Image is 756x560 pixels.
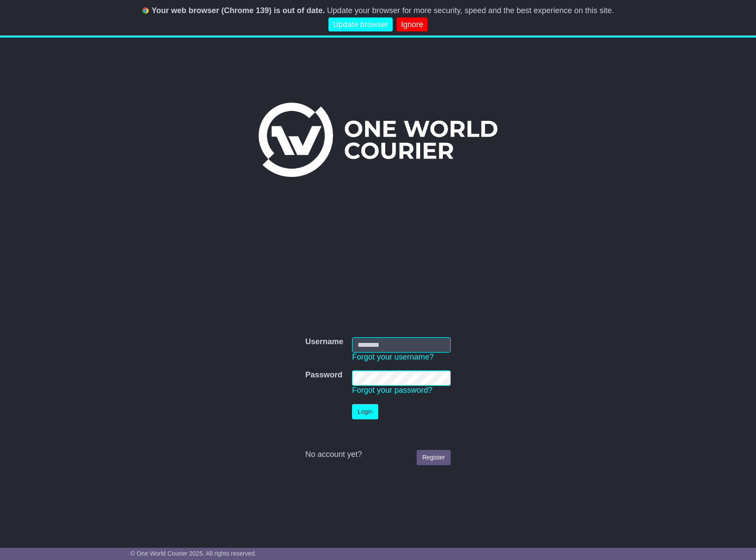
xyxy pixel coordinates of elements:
img: One World [259,103,497,177]
span: Update your browser for more security, speed and the best experience on this site. [327,6,614,15]
a: Forgot your username? [352,353,434,361]
label: Username [305,337,343,347]
a: Update browser [328,17,393,32]
a: Forgot your password? [352,386,432,394]
button: Login [352,404,378,419]
a: Register [417,450,451,465]
span: © One World Courier 2025. All rights reserved. [131,550,257,557]
label: Password [305,370,342,380]
b: Your web browser (Chrome 139) is out of date. [152,6,325,15]
a: Ignore [397,17,428,32]
div: No account yet? [305,450,451,460]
